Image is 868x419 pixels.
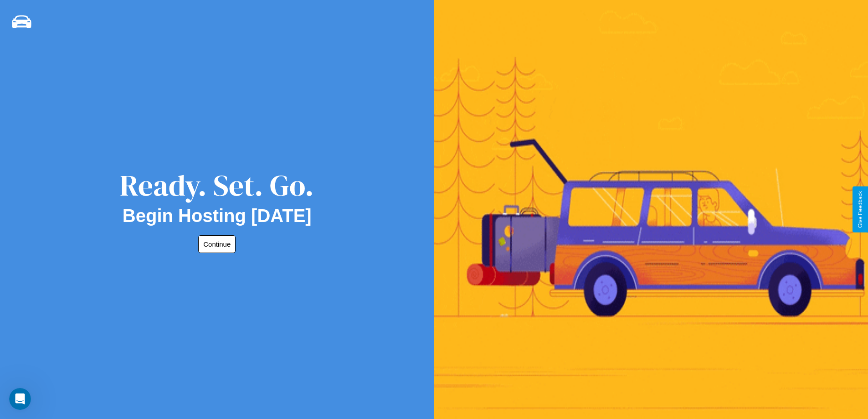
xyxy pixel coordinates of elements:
h2: Begin Hosting [DATE] [123,206,312,226]
button: Continue [198,235,236,253]
iframe: Intercom live chat [9,388,31,410]
div: Give Feedback [857,191,863,228]
div: Ready. Set. Go. [120,165,314,206]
